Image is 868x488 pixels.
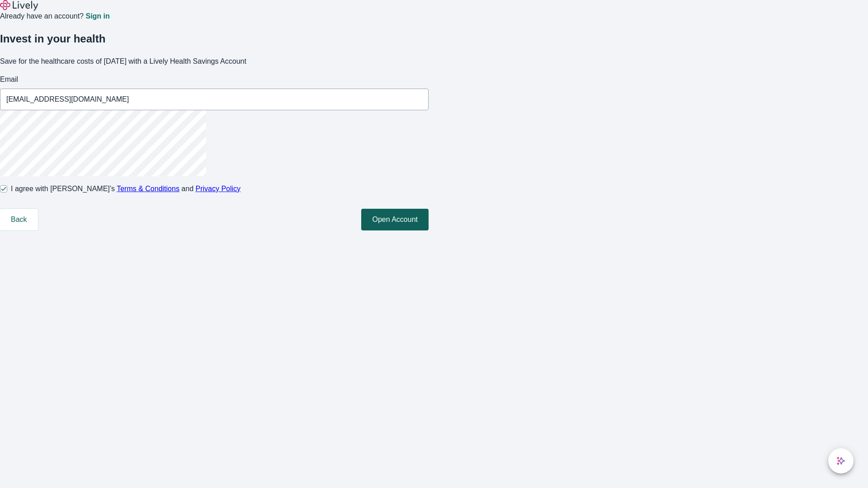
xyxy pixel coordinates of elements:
button: chat [828,448,854,474]
a: Terms & Conditions [117,185,179,192]
a: Privacy Policy [196,185,241,192]
span: I agree with [PERSON_NAME]’s and [11,183,241,194]
button: Open Account [361,209,429,230]
a: Sign in [85,13,109,20]
svg: Lively AI Assistant [836,456,845,465]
